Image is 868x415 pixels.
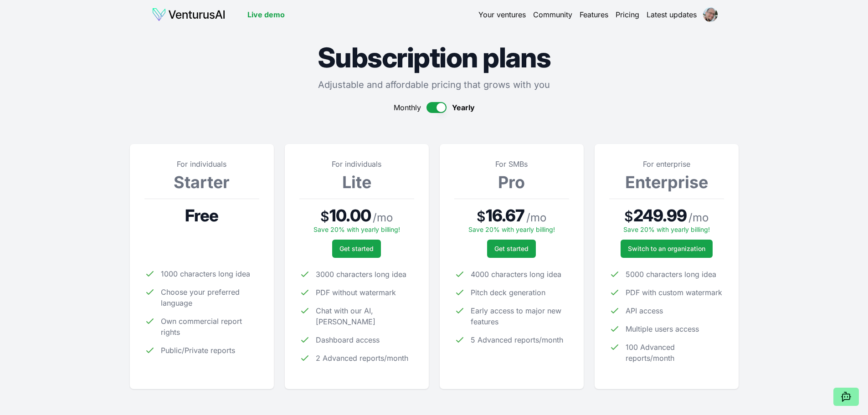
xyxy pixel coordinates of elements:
[703,7,718,22] img: ACg8ocKcDB-j6KIUnNKMfaB-i-GJ8mAIplgebc3IJnN8gRBDW9fdn3ToDA=s96-c
[316,287,396,298] span: PDF without watermark
[626,305,663,316] span: API access
[623,225,710,233] span: Save 20% with yearly billing!
[468,225,555,233] span: Save 20% with yearly billing!
[161,287,259,308] span: Choose your preferred language
[621,240,713,258] a: Switch to an organization
[477,208,486,225] span: $
[616,9,639,20] a: Pricing
[487,240,536,258] button: Get started
[394,102,421,113] span: Monthly
[454,173,569,191] h3: Pro
[130,78,739,91] p: Adjustable and affordable pricing that grows with you
[313,225,400,233] span: Save 20% with yearly billing!
[161,316,259,338] span: Own commercial report rights
[494,244,529,253] span: Get started
[626,342,724,364] span: 100 Advanced reports/month
[373,210,393,225] span: / mo
[130,44,739,71] h1: Subscription plans
[316,353,408,364] span: 2 Advanced reports/month
[144,159,259,169] p: For individuals
[471,287,545,298] span: Pitch deck generation
[339,244,374,253] span: Get started
[526,210,546,225] span: / mo
[580,9,608,20] a: Features
[152,7,226,22] img: logo
[452,102,475,113] span: Yearly
[624,208,633,225] span: $
[471,334,563,345] span: 5 Advanced reports/month
[454,159,569,169] p: For SMBs
[299,159,414,169] p: For individuals
[478,9,526,20] a: Your ventures
[486,206,525,225] span: 16.67
[626,323,699,334] span: Multiple users access
[316,305,414,327] span: Chat with our AI, [PERSON_NAME]
[471,269,561,280] span: 4000 characters long idea
[626,287,722,298] span: PDF with custom watermark
[471,305,569,327] span: Early access to major new features
[626,269,716,280] span: 5000 characters long idea
[161,345,235,356] span: Public/Private reports
[144,173,259,191] h3: Starter
[647,9,697,20] a: Latest updates
[609,159,724,169] p: For enterprise
[320,208,329,225] span: $
[247,9,285,20] a: Live demo
[329,206,371,225] span: 10.00
[161,268,250,279] span: 1000 characters long idea
[316,334,380,345] span: Dashboard access
[633,206,687,225] span: 249.99
[533,9,572,20] a: Community
[185,206,218,225] span: Free
[316,269,406,280] span: 3000 characters long idea
[299,173,414,191] h3: Lite
[688,210,709,225] span: / mo
[609,173,724,191] h3: Enterprise
[332,240,381,258] button: Get started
